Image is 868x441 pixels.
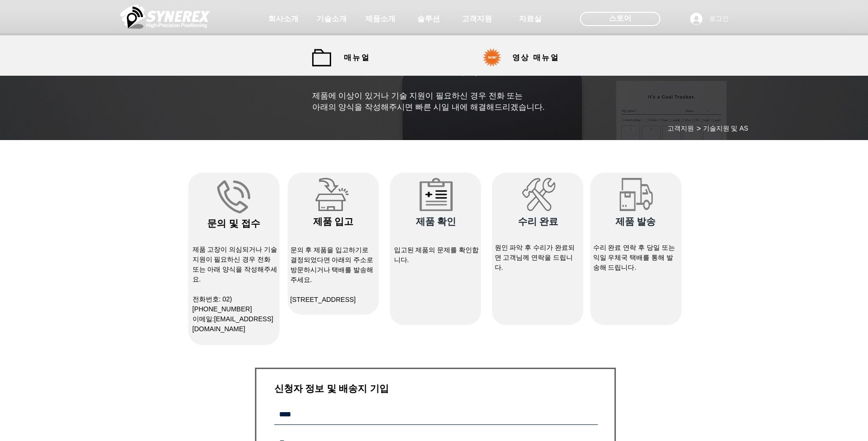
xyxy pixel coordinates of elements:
span: 기술소개 [316,14,347,24]
span: 고객지원 [462,14,492,24]
span: ​제품 발송 [615,216,656,227]
span: 원인 파악 후 수리가 완료되면 고객님께 연락을 드립니다. [495,244,575,271]
span: 로그인 [706,14,732,24]
span: 영상 매뉴얼 [512,53,559,63]
a: 매뉴얼 [312,48,378,67]
img: 씨너렉스_White_simbol_대지 1.png [120,2,210,31]
span: ​제품 입고 [313,216,354,227]
span: ​이메일: [193,315,273,333]
span: 스토어 [609,13,631,24]
a: 회사소개 [260,9,307,28]
span: ​제품 확인 [416,216,456,227]
span: 제품 고장이 의심되거나 기술지원이 필요하신 경우 전화 또는 아래 양식을 작성해주세요. [193,246,278,283]
span: ​신청자 정보 및 배송지 기입 [274,383,389,394]
span: ​수리 완료 [518,216,559,227]
span: 제품소개 [365,14,395,24]
span: 전화번호: 02)[PHONE_NUMBER] [193,295,252,313]
span: 수리 완료 연락 후 당일 또는 익일 우체국 택배를 통해 발송해 드립니다. [593,244,675,271]
span: ​문의 후 제품을 입고하기로 결정되었다면 아래의 주소로 방문하시거나 택배를 발송해주세요. [290,246,374,283]
a: 자료실 [507,9,554,28]
span: 회사소개 [268,14,298,24]
div: 스토어 [580,12,660,26]
span: [STREET_ADDRESS] [290,296,356,303]
a: 제품소개 [357,9,404,28]
a: 솔루션 [405,9,452,28]
span: 입고된 제품의 문제를 확인합니다. [394,246,479,264]
a: 고객지원 [453,9,500,28]
span: ​문의 및 접수 [207,218,260,229]
span: 자료실 [519,14,542,24]
a: [EMAIL_ADDRESS][DOMAIN_NAME] [193,315,273,333]
a: 기술소개 [308,9,355,28]
iframe: Wix Chat [759,400,868,441]
button: 로그인 [684,10,736,28]
span: 매뉴얼 [344,53,370,63]
a: 영상 매뉴얼 [477,48,571,67]
span: 솔루션 [417,14,440,24]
